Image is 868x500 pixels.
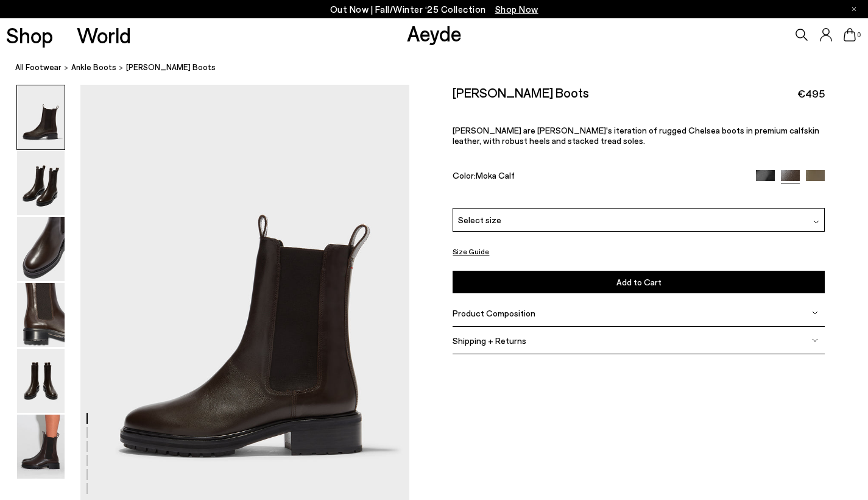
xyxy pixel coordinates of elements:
[453,244,489,259] button: Size Guide
[453,125,819,146] span: [PERSON_NAME] are [PERSON_NAME]'s iteration of rugged Chelsea boots in premium calfskin leather, ...
[476,170,515,180] span: Moka Calf
[495,4,538,15] span: Navigate to /collections/new-in
[126,61,216,74] span: [PERSON_NAME] Boots
[616,277,662,287] span: Add to Cart
[812,337,818,343] img: svg%3E
[6,24,53,46] a: Shop
[17,283,65,347] img: Jack Chelsea Boots - Image 4
[17,151,65,215] img: Jack Chelsea Boots - Image 2
[844,28,856,41] a: 0
[812,310,818,316] img: svg%3E
[453,308,535,318] span: Product Composition
[813,219,819,225] img: svg%3E
[453,335,526,346] span: Shipping + Returns
[17,349,65,413] img: Jack Chelsea Boots - Image 5
[330,2,538,17] p: Out Now | Fall/Winter ‘25 Collection
[458,213,501,226] span: Select size
[797,86,825,101] span: €495
[17,415,65,479] img: Jack Chelsea Boots - Image 6
[77,24,131,46] a: World
[17,85,65,149] img: Jack Chelsea Boots - Image 1
[15,61,62,74] a: All Footwear
[453,271,824,293] button: Add to Cart
[856,32,862,38] span: 0
[15,51,868,85] nav: breadcrumb
[453,170,744,184] div: Color:
[407,20,462,46] a: Aeyde
[71,62,116,72] span: ankle boots
[453,85,589,100] h2: [PERSON_NAME] Boots
[17,217,65,281] img: Jack Chelsea Boots - Image 3
[71,61,116,74] a: ankle boots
